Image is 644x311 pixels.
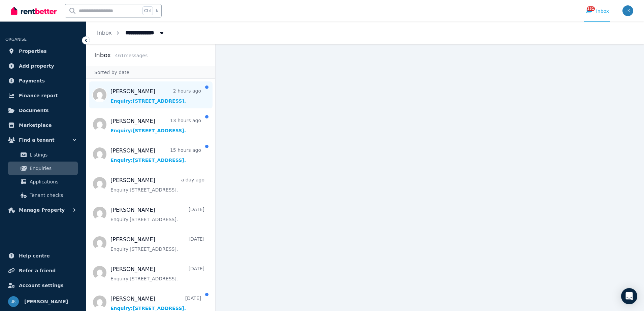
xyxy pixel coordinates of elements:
button: Manage Property [5,203,80,217]
div: Inbox [585,8,609,14]
a: Listings [8,148,78,162]
a: [PERSON_NAME][DATE]Enquiry:[STREET_ADDRESS]. [110,236,204,252]
span: ORGANISE [5,37,27,42]
span: Documents [19,106,49,114]
h2: Inbox [94,50,111,60]
a: Refer a friend [5,264,80,277]
span: Tenant checks [30,191,75,199]
a: Help centre [5,249,80,263]
nav: Breadcrumb [86,22,176,44]
span: 461 message s [115,53,148,58]
img: Joanna Kunicka [622,5,633,16]
a: [PERSON_NAME]a day agoEnquiry:[STREET_ADDRESS]. [110,176,204,193]
div: Open Intercom Messenger [621,288,637,304]
span: Account settings [19,281,64,289]
span: Enquiries [30,164,75,172]
a: Account settings [5,279,80,292]
span: k [156,8,158,13]
img: RentBetter [11,6,57,16]
span: Finance report [19,92,58,100]
a: Tenant checks [8,188,78,202]
a: Payments [5,74,80,88]
button: Find a tenant [5,133,80,147]
img: Joanna Kunicka [8,296,19,307]
a: Add property [5,59,80,73]
a: [PERSON_NAME]13 hours agoEnquiry:[STREET_ADDRESS]. [110,117,201,134]
span: Marketplace [19,121,52,129]
a: Inbox [97,30,112,36]
span: Payments [19,77,45,85]
a: Marketplace [5,118,80,132]
span: Manage Property [19,206,65,214]
span: [PERSON_NAME] [24,298,68,306]
a: Properties [5,44,80,58]
span: Refer a friend [19,267,56,275]
span: Add property [19,62,54,70]
div: Sorted by date [86,66,215,79]
span: 251 [587,6,595,11]
span: Applications [30,178,75,186]
a: Documents [5,104,80,117]
span: Listings [30,151,75,159]
a: [PERSON_NAME][DATE]Enquiry:[STREET_ADDRESS]. [110,265,204,282]
span: Ctrl [142,6,153,15]
nav: Message list [86,79,215,311]
a: [PERSON_NAME]15 hours agoEnquiry:[STREET_ADDRESS]. [110,147,201,164]
span: Help centre [19,252,50,260]
a: Applications [8,175,78,188]
a: [PERSON_NAME][DATE]Enquiry:[STREET_ADDRESS]. [110,206,204,223]
span: Find a tenant [19,136,55,144]
a: Finance report [5,89,80,102]
a: [PERSON_NAME]2 hours agoEnquiry:[STREET_ADDRESS]. [110,88,201,104]
span: Properties [19,47,47,55]
a: Enquiries [8,162,78,175]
